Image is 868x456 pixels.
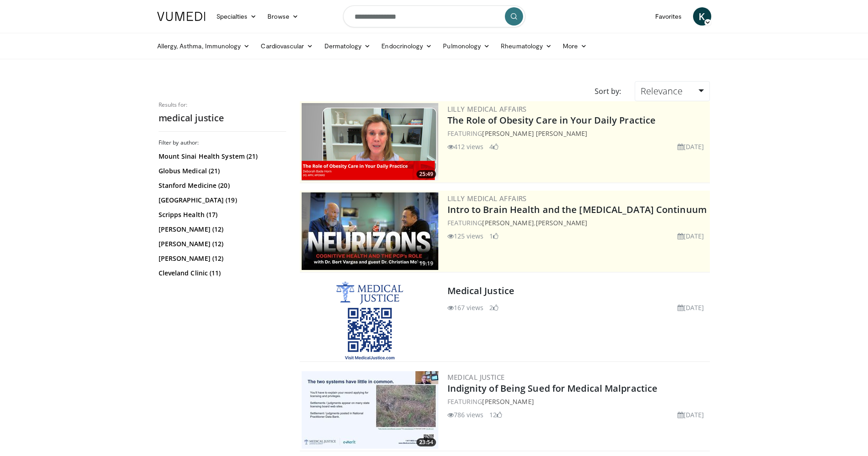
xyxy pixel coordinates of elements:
[255,37,318,55] a: Cardiovascular
[159,196,284,205] a: [GEOGRAPHIC_DATA] (19)
[159,139,286,146] h3: Filter by author:
[447,203,707,216] a: Intro to Brain Health and the [MEDICAL_DATA] Continuum
[262,7,304,26] a: Browse
[482,129,587,138] a: [PERSON_NAME] [PERSON_NAME]
[693,7,711,26] a: K
[159,210,284,219] a: Scripps Health (17)
[447,231,484,241] li: 125 views
[495,37,557,55] a: Rheumatology
[302,371,438,449] img: 034ea069-0b10-4523-be1b-4e3131283eb3.300x170_q85_crop-smart_upscale.jpg
[635,81,709,101] a: Relevance
[447,218,708,228] div: FEATURING ,
[489,303,498,312] li: 2
[159,101,286,109] p: Results for:
[302,192,438,270] img: a80fd508-2012-49d4-b73e-1d4e93549e78.png.300x170_q85_crop-smart_upscale.jpg
[416,438,436,446] span: 23:54
[650,7,688,26] a: Favorites
[447,194,527,203] a: Lilly Medical Affairs
[159,152,284,161] a: Mount Sinai Health System (21)
[159,225,284,234] a: [PERSON_NAME] (12)
[159,254,284,263] a: [PERSON_NAME] (12)
[447,104,527,114] a: Lilly Medical Affairs
[447,303,484,312] li: 167 views
[319,37,376,55] a: Dermatology
[416,259,436,268] span: 19:19
[557,37,592,55] a: More
[159,112,286,124] h2: medical justice
[447,142,484,151] li: 412 views
[489,410,502,420] li: 12
[211,7,262,26] a: Specialties
[447,397,708,406] div: FEATURING
[678,410,704,420] li: [DATE]
[302,103,438,181] img: e1208b6b-349f-4914-9dd7-f97803bdbf1d.png.300x170_q85_crop-smart_upscale.png
[302,192,438,270] a: 19:19
[159,166,284,176] a: Globus Medical (21)
[489,231,498,241] li: 1
[343,5,525,27] input: Search topics, interventions
[416,170,436,178] span: 25:49
[447,285,515,297] a: Medical Justice
[482,218,534,227] a: [PERSON_NAME]
[447,410,484,420] li: 786 views
[159,239,284,249] a: [PERSON_NAME] (12)
[159,181,284,190] a: Stanford Medicine (20)
[447,114,656,126] a: The Role of Obesity Care in Your Daily Practice
[536,218,587,227] a: [PERSON_NAME]
[152,37,256,55] a: Allergy, Asthma, Immunology
[447,129,708,138] div: FEATURING
[678,231,704,241] li: [DATE]
[678,303,704,312] li: [DATE]
[157,12,205,21] img: VuMedi Logo
[489,142,498,151] li: 4
[447,373,505,382] a: Medical Justice
[336,282,403,359] img: Medical Justice
[302,371,438,449] a: 23:54
[588,81,628,101] div: Sort by:
[437,37,495,55] a: Pulmonology
[678,142,704,151] li: [DATE]
[159,269,284,278] a: Cleveland Clinic (11)
[482,397,534,406] a: [PERSON_NAME]
[302,103,438,181] a: 25:49
[376,37,437,55] a: Endocrinology
[641,85,683,97] span: Relevance
[447,382,658,394] a: Indignity of Being Sued for Medical Malpractice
